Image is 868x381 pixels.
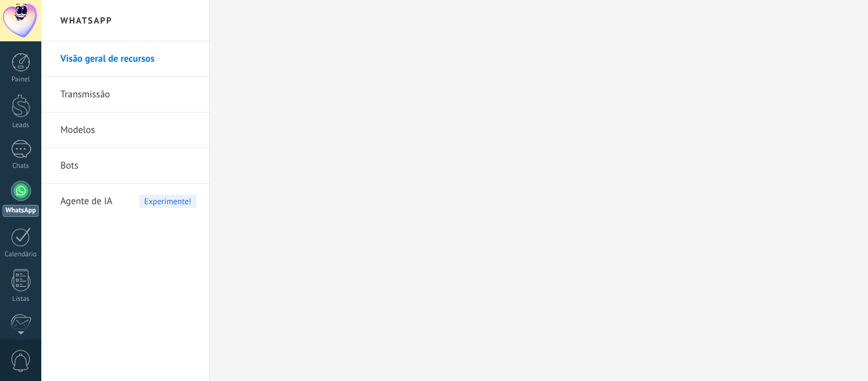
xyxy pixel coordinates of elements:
span: Agente de IA [60,184,112,219]
a: Visão geral de recursos [60,41,196,77]
li: Visão geral de recursos [41,41,209,77]
li: Agente de IA [41,184,209,219]
div: Calendário [3,251,39,259]
div: Painel [3,76,39,84]
div: WhatsApp [3,205,39,217]
a: Transmissão [60,77,196,113]
a: Bots [60,148,196,184]
li: Bots [41,148,209,184]
div: Leads [3,121,39,130]
span: Experimente! [139,195,196,208]
div: Listas [3,295,39,303]
a: Modelos [60,113,196,148]
li: Modelos [41,113,209,148]
div: Chats [3,162,39,170]
a: Agente de IAExperimente! [60,184,196,219]
li: Transmissão [41,77,209,113]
